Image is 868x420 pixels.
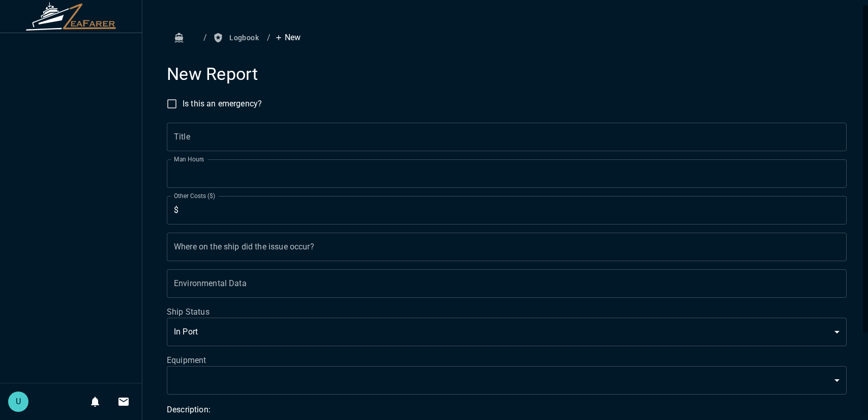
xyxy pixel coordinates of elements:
button: Logbook [211,29,263,47]
p: $ [174,204,178,216]
p: New [275,32,301,44]
button: Notifications [85,391,105,412]
label: Ship Status [167,306,847,318]
img: ZeaFarer Logo [25,2,117,31]
li: / [203,32,207,44]
h6: Description: [167,403,847,417]
button: Invitations [113,391,134,412]
label: Man Hours [174,155,204,163]
label: Equipment [167,354,847,366]
div: In Port [167,318,847,346]
div: U [8,391,28,412]
label: Other Costs ($) [174,191,215,200]
span: Is this an emergency? [183,98,262,110]
h4: New Report [167,64,847,85]
li: / [267,32,271,44]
